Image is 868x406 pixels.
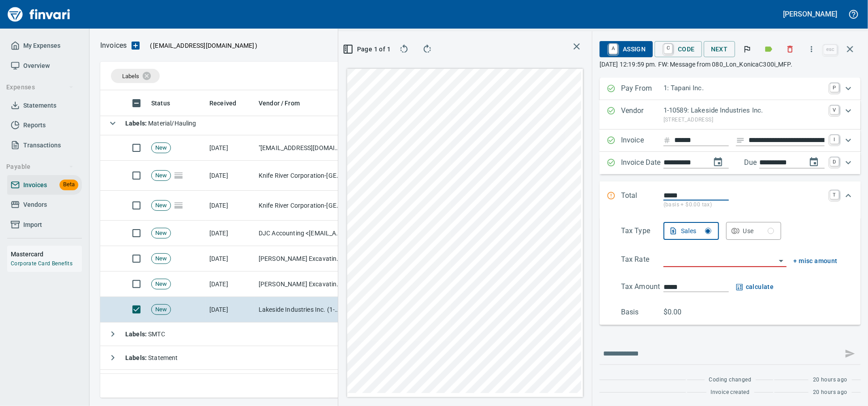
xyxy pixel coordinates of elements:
button: change due date [803,151,825,173]
button: Discard [780,39,800,59]
button: AAssign [600,41,653,57]
p: [STREET_ADDRESS] [664,116,825,125]
a: My Expenses [7,36,82,56]
strong: Labels : [125,120,148,127]
button: Use [726,222,782,240]
button: + misc amount [794,255,838,267]
td: Knife River Corporation-[GEOGRAPHIC_DATA] (1-10573) [255,191,345,221]
a: Vendors [7,195,82,215]
p: 1: Tapani Inc. [664,83,825,93]
p: Due [744,157,787,168]
button: Next [704,41,735,58]
span: Reports [23,120,46,131]
span: New [152,306,170,314]
strong: Labels : [125,331,148,338]
span: Invoice created [711,388,750,397]
a: V [830,105,839,114]
td: [DATE] [206,161,255,191]
span: New [152,144,170,152]
button: calculate [736,281,774,293]
p: Invoice [621,135,664,146]
td: [DATE] [206,297,255,322]
p: Pay From [621,83,664,95]
p: Vendor [621,105,664,124]
td: [DATE] [206,221,255,246]
button: Upload an Invoice [127,40,145,51]
span: Statements [23,100,56,111]
div: Expand [600,181,861,218]
button: [PERSON_NAME] [781,7,839,21]
span: Payable [6,161,74,172]
a: D [830,157,839,166]
span: Vendor / From [259,98,311,109]
a: InvoicesBeta [7,175,82,195]
span: 20 hours ago [813,376,847,385]
td: [DATE] [206,191,255,221]
span: Expenses [6,82,74,93]
td: [PERSON_NAME] Excavating LLC (1-22988) [255,272,345,297]
span: Pages Split [171,201,186,209]
a: T [830,190,839,199]
button: CCode [655,41,702,57]
span: My Expenses [23,40,60,51]
span: Statement [125,354,178,361]
div: Labels [111,69,160,83]
div: Use [743,226,774,237]
span: Vendor / From [259,98,300,109]
td: "[EMAIL_ADDRESS][DOMAIN_NAME]" <[DOMAIN_NAME][EMAIL_ADDRESS][DOMAIN_NAME]> [255,135,345,161]
strong: Labels : [125,354,148,361]
a: Reports [7,115,82,135]
button: Expenses [3,79,77,96]
svg: Invoice number [664,135,671,146]
p: Tax Amount [621,281,664,293]
p: Basis [621,307,664,318]
p: Tax Rate [621,254,664,267]
span: New [152,201,170,210]
span: Overview [23,60,50,71]
a: C [664,44,672,54]
td: [DATE] [206,272,255,297]
a: P [830,83,839,92]
div: Expand [600,78,861,100]
span: Transactions [23,140,61,151]
span: New [152,172,170,180]
h5: [PERSON_NAME] [783,9,837,19]
span: Invoices [23,180,47,191]
a: Transactions [7,135,82,155]
span: Beta [60,180,78,190]
span: New [152,255,170,263]
p: (basis + $0.00 tax) [664,201,825,209]
p: Total [621,190,664,209]
img: Finvari [5,4,72,25]
a: Import [7,215,82,235]
span: Material/Hauling [125,120,196,127]
h6: Mastercard [11,249,82,259]
div: Expand [600,100,861,130]
span: Assign [607,42,646,57]
div: Expand [600,130,861,152]
p: ( ) [145,41,258,50]
td: Lakeside Industries Inc. (1-10589) [255,297,345,322]
nav: breadcrumb [100,40,127,51]
button: Flag [737,39,757,59]
a: A [609,44,617,54]
span: Labels [122,73,139,80]
p: Invoice Date [621,157,664,169]
button: Open [775,255,787,267]
span: [EMAIL_ADDRESS][DOMAIN_NAME] [152,41,255,50]
a: I [830,135,839,144]
span: Pages Split [171,172,186,179]
span: Status [151,98,182,109]
td: [DATE] [206,135,255,161]
p: Invoices [100,40,127,51]
span: Status [151,98,170,109]
span: New [152,280,170,289]
p: $0.00 [664,307,706,318]
td: Knife River Corporation-[GEOGRAPHIC_DATA] (1-10573) [255,161,345,191]
a: Overview [7,56,82,76]
span: This records your message into the invoice and notifies anyone mentioned [839,343,861,364]
td: [DATE] [206,246,255,272]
